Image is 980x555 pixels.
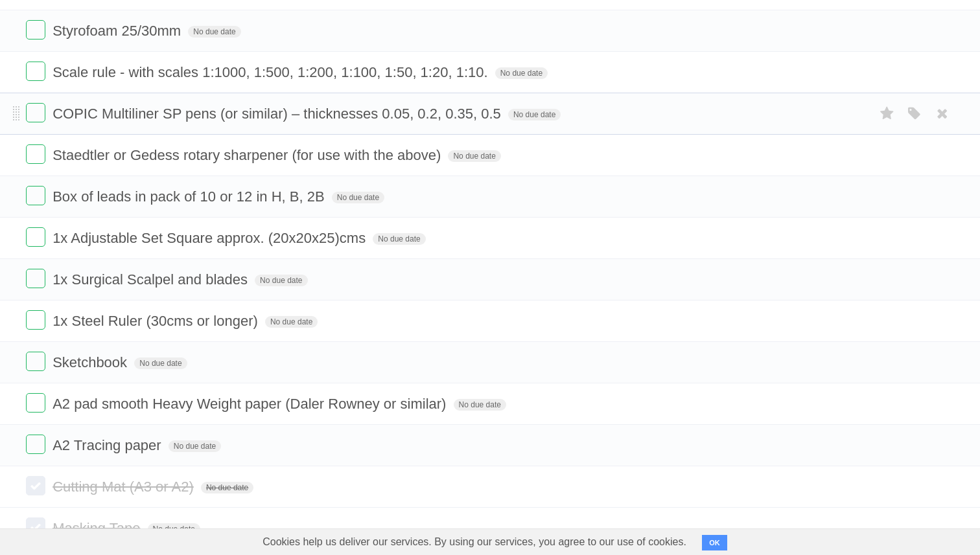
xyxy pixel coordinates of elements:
[52,313,261,329] span: 1x Steel Ruler (30cms or longer)
[26,517,45,537] label: Done
[373,233,425,245] span: No due date
[169,440,221,452] span: No due date
[52,479,197,495] span: Cutting Mat (A3 or A2)
[26,227,45,247] label: Done
[26,352,45,371] label: Done
[52,106,504,122] span: COPIC Multiliner SP pens (or similar) – thicknesses 0.05, 0.2, 0.35, 0.5
[26,20,45,40] label: Done
[26,103,45,122] label: Done
[875,103,900,124] label: Star task
[26,62,45,81] label: Done
[448,150,500,162] span: No due date
[148,523,200,535] span: No due date
[255,275,307,286] span: No due date
[26,435,45,454] label: Done
[26,393,45,413] label: Done
[134,357,187,369] span: No due date
[508,109,561,120] span: No due date
[26,269,45,288] label: Done
[52,64,491,80] span: Scale rule - with scales 1:1000, 1:500, 1:200, 1:100, 1:50, 1:20, 1:10.
[702,535,727,550] button: OK
[250,529,699,555] span: Cookies help us deliver our services. By using our services, you agree to our use of cookies.
[454,399,506,411] span: No due date
[52,147,444,163] span: Staedtler or Gedess rotary sharpener (for use with the above)
[52,230,369,246] span: 1x Adjustable Set Square approx. (20x20x25)cms
[52,23,184,39] span: Styrofoam 25/30mm
[26,476,45,495] label: Done
[52,354,130,370] span: Sketchbook
[52,520,143,536] span: Masking Tape
[188,26,240,38] span: No due date
[52,188,327,205] span: Box of leads in pack of 10 or 12 in H, B, 2B
[201,482,253,493] span: No due date
[332,192,384,203] span: No due date
[26,186,45,205] label: Done
[26,144,45,164] label: Done
[265,316,318,328] span: No due date
[52,396,449,412] span: A2 pad smooth Heavy Weight paper (Daler Rowney or similar)
[26,310,45,330] label: Done
[52,437,165,453] span: A2 Tracing paper
[495,67,548,79] span: No due date
[52,271,251,288] span: 1x Surgical Scalpel and blades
